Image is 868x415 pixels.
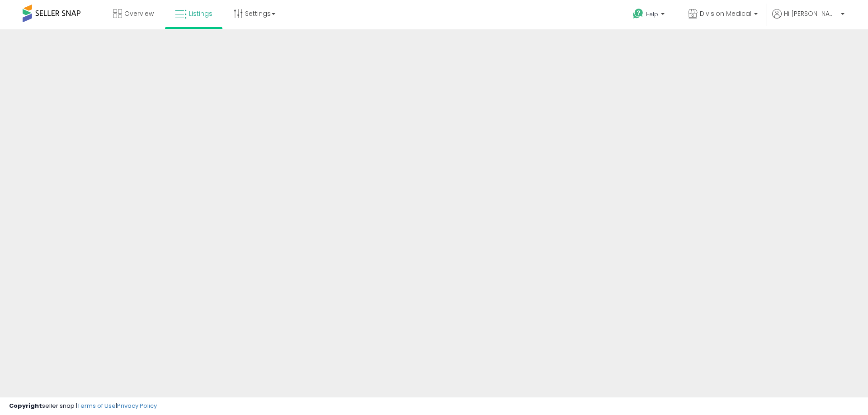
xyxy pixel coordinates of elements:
[117,401,157,410] a: Privacy Policy
[772,9,844,29] a: Hi [PERSON_NAME]
[784,9,838,18] span: Hi [PERSON_NAME]
[124,9,154,18] span: Overview
[632,8,644,19] i: Get Help
[77,401,116,410] a: Terms of Use
[626,1,674,29] a: Help
[9,402,157,410] div: seller snap | |
[189,9,212,18] span: Listings
[9,401,42,410] strong: Copyright
[646,10,658,18] span: Help
[700,9,751,18] span: Division Medical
